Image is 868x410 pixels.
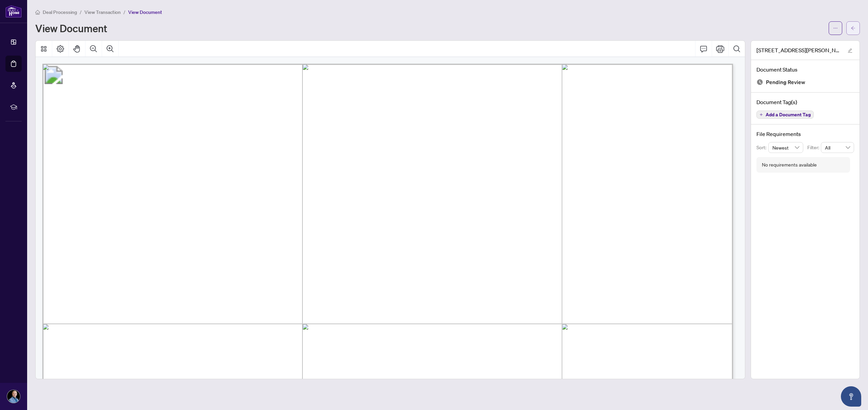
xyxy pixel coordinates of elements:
[5,5,22,18] img: logo
[756,144,768,151] p: Sort:
[756,130,854,138] h4: File Requirements
[807,144,821,151] p: Filter:
[756,79,763,85] img: Document Status
[759,113,763,116] span: plus
[43,9,77,15] span: Deal Processing
[756,98,854,106] h4: Document Tag(s)
[833,26,838,31] span: ellipsis
[756,111,814,119] button: Add a Document Tag
[851,26,855,31] span: arrow-left
[84,9,121,15] span: View Transaction
[825,142,850,153] span: All
[35,10,40,15] span: home
[848,48,852,53] span: edit
[35,23,107,34] h1: View Document
[80,8,82,16] li: /
[128,9,162,15] span: View Document
[756,46,841,54] span: [STREET_ADDRESS][PERSON_NAME] - trade sheet - [PERSON_NAME] to Review 1.pdf
[7,390,20,403] img: Profile Icon
[766,112,811,117] span: Add a Document Tag
[766,78,805,87] span: Pending Review
[841,386,861,407] button: Open asap
[762,161,817,169] div: No requirements available
[772,142,800,153] span: Newest
[123,8,125,16] li: /
[756,65,854,74] h4: Document Status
